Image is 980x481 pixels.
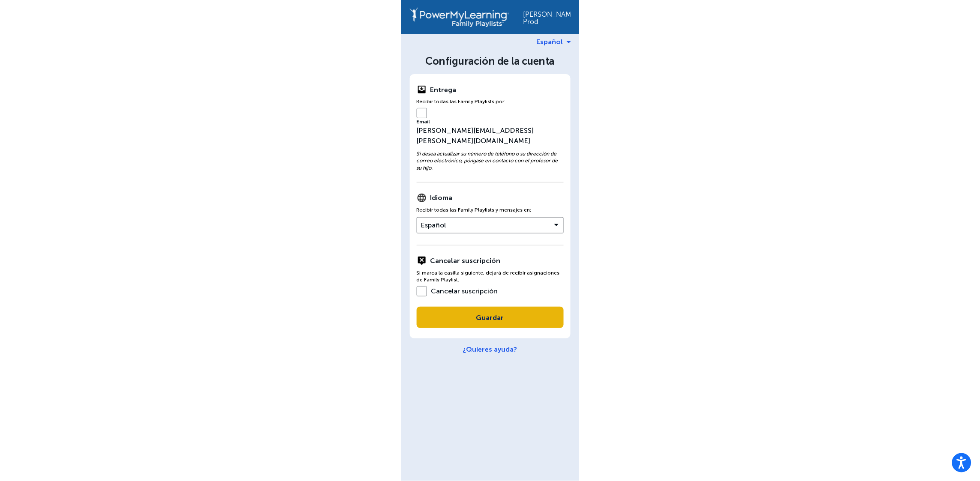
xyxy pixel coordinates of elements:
span: Guardar [476,314,504,322]
strong: Idioma [430,194,453,202]
a: Español [537,38,571,46]
span: Español [537,38,563,46]
div: [PERSON_NAME][EMAIL_ADDRESS][PERSON_NAME][DOMAIN_NAME] [417,118,564,146]
strong: Entrega [430,86,457,94]
div: Si marca la casilla siguiente, dejará de recibir asignaciones de Family Playlist. [417,269,564,284]
img: Unsubscribe [417,256,427,266]
div: Recibir todas las Family Playlists y mensajes en: [417,206,564,214]
div: Recibir todas las Family Playlists por: [417,98,564,105]
strong: Cancelar suscripción [430,257,501,265]
div: Configuración de la cuenta [401,55,579,67]
button: Guardar [417,307,564,328]
small: Email [417,118,564,125]
img: PowerMyLearning Connect [410,7,509,27]
a: ¿Quieres ayuda? [463,345,517,353]
em: Si desea actualizar su número de teléfono o su dirección de correo electrónico, póngase en contac... [417,151,558,171]
button: Español [417,217,564,233]
img: Language [417,193,427,203]
span: Español [421,217,447,233]
img: Delivery [417,84,427,95]
div: [PERSON_NAME] Prod [523,9,571,26]
label: Cancelar suscripción [417,287,498,295]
